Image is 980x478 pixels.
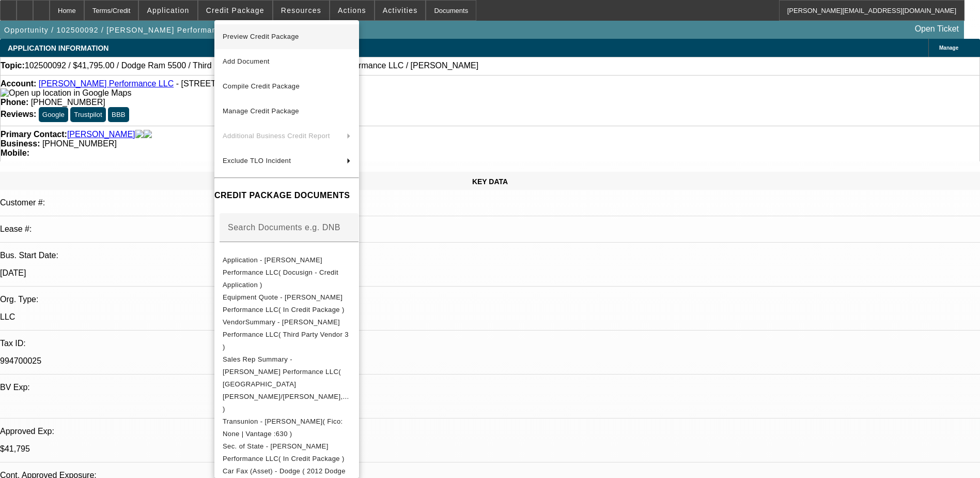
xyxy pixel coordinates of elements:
h4: CREDIT PACKAGE DOCUMENTS [214,189,359,202]
span: Add Document [223,57,270,65]
span: Compile Credit Package [223,82,300,90]
span: Equipment Quote - [PERSON_NAME] Performance LLC( In Credit Package ) [223,293,345,313]
button: Application - Powell Performance LLC( Docusign - Credit Application ) [214,254,359,291]
mat-label: Search Documents e.g. DNB [228,223,340,232]
span: Preview Credit Package [223,33,299,40]
span: Sales Rep Summary - [PERSON_NAME] Performance LLC( [GEOGRAPHIC_DATA][PERSON_NAME]/[PERSON_NAME],.... [223,355,349,413]
span: Application - [PERSON_NAME] Performance LLC( Docusign - Credit Application ) [223,256,338,289]
button: Transunion - Powell, Blake( Fico: None | Vantage :630 ) [214,415,359,440]
span: Exclude TLO Incident [223,157,291,165]
button: VendorSummary - Powell Performance LLC( Third Party Vendor 3 ) [214,316,359,353]
span: Sec. of State - [PERSON_NAME] Performance LLC( In Credit Package ) [223,442,345,462]
span: VendorSummary - [PERSON_NAME] Performance LLC( Third Party Vendor 3 ) [223,318,349,351]
span: Transunion - [PERSON_NAME]( Fico: None | Vantage :630 ) [223,417,343,438]
button: Sec. of State - Powell Performance LLC( In Credit Package ) [214,440,359,465]
button: Equipment Quote - Powell Performance LLC( In Credit Package ) [214,291,359,316]
button: Sales Rep Summary - Powell Performance LLC( Mansfield, Jeff/Fredericks,... ) [214,353,359,415]
span: Manage Credit Package [223,107,299,115]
